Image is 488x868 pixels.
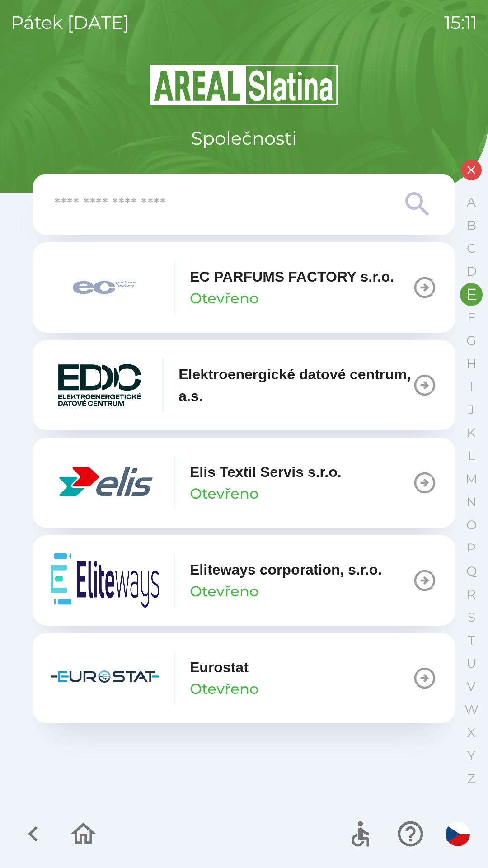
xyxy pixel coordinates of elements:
p: Otevřeno [190,483,258,505]
p: G [466,333,476,349]
button: Z [460,767,483,790]
p: Eliteways corporation, s.r.o. [190,559,382,580]
img: ff4fec9d-14e6-44f6-aa57-3d500f1b32e5.png [51,260,159,315]
button: D [460,260,483,283]
button: EC PARFUMS FACTORY s.r.o.Otevřeno [33,242,455,333]
button: B [460,214,483,237]
p: M [465,471,478,487]
p: Elektroenergické datové centrum, a.s. [178,363,412,407]
p: S [468,609,475,625]
button: A [460,191,483,214]
img: d6e089ba-b3bf-4d0d-8b19-bc9c6ff21faa.png [51,456,159,510]
p: A [467,194,476,210]
p: J [468,402,474,418]
p: D [466,264,477,279]
button: O [460,514,483,537]
button: V [460,675,483,698]
p: Eurostat [190,656,249,678]
img: cs flag [446,822,470,846]
p: B [467,217,476,233]
p: Otevřeno [190,580,258,602]
button: Elektroenergické datové centrum, a.s. [33,340,455,430]
button: Q [460,560,483,583]
button: T [460,629,483,652]
button: S [460,606,483,629]
p: K [467,425,476,441]
button: M [460,467,483,491]
button: N [460,491,483,514]
p: X [467,725,475,741]
button: Y [460,744,483,767]
img: 45bc38d1-bb57-4fa3-88e0-fab4987d9a19.png [51,651,159,705]
p: F [467,310,475,325]
p: H [466,356,477,372]
p: E [466,287,477,302]
button: L [460,444,483,467]
p: Otevřeno [190,678,258,700]
p: N [466,494,477,510]
button: W [460,698,483,721]
button: X [460,721,483,744]
button: Elis Textil Servis s.r.o.Otevřeno [33,438,455,528]
button: F [460,306,483,329]
p: Společnosti [191,125,297,152]
p: W [465,702,479,717]
button: EurostatOtevřeno [33,633,455,723]
p: Elis Textil Servis s.r.o. [190,461,342,483]
p: Q [466,563,477,579]
p: V [467,679,476,694]
button: Eliteways corporation, s.r.o.Otevřeno [33,535,455,626]
button: J [460,398,483,421]
p: pátek [DATE] [11,9,129,36]
p: L [468,448,475,464]
p: U [466,656,476,671]
p: Z [467,771,475,787]
p: I [469,379,473,395]
button: P [460,537,483,560]
button: R [460,583,483,606]
p: 15:11 [444,9,477,36]
img: fb646cb0-fe6b-40c1-9c4b-3980639a5307.png [51,553,159,608]
p: Otevřeno [190,288,258,309]
button: E [460,283,483,306]
button: K [460,421,483,444]
p: O [466,517,477,533]
p: R [467,586,476,602]
button: U [460,652,483,675]
button: I [460,375,483,398]
button: C [460,237,483,260]
p: P [467,540,476,556]
img: Logo [33,63,455,107]
p: C [467,241,476,256]
button: G [460,329,483,352]
button: H [460,352,483,375]
img: a15ec88a-ca8a-4a5a-ae8c-887e8aa56ea2.png [51,358,148,412]
p: Y [467,748,475,764]
p: EC PARFUMS FACTORY s.r.o. [190,266,394,288]
p: T [468,632,475,648]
